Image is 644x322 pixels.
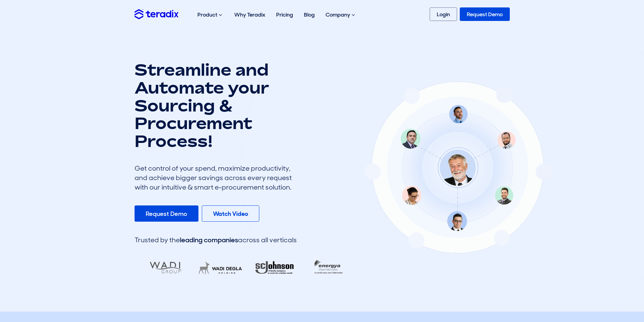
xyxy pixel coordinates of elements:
[135,61,297,150] h1: Streamline and Automate your Sourcing & Procurement Process!
[320,4,362,26] div: Company
[194,257,249,279] img: ALFA
[248,257,303,279] img: Nile University
[135,164,297,192] div: Get control of your spend, maximize productivity, and achieve bigger savings across every request...
[229,4,271,25] a: Why Teradix
[135,205,198,222] a: Request Demo
[460,7,510,21] a: Request Demo
[180,236,238,244] span: leading companies
[213,210,248,218] b: Watch Video
[299,4,320,25] a: Blog
[271,4,299,25] a: Pricing
[135,9,178,19] img: Teradix logo
[430,7,457,21] a: Login
[135,235,297,245] div: Trusted by the across all verticals
[202,205,259,222] a: Watch Video
[192,4,229,26] div: Product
